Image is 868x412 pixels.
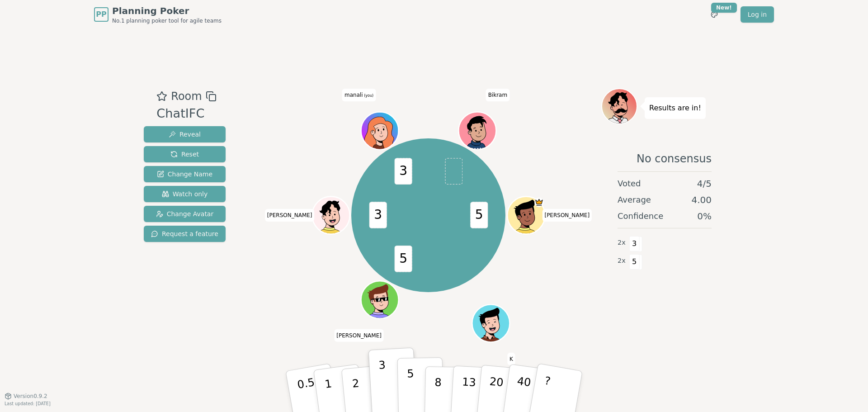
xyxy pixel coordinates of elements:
[637,152,712,166] span: No consensus
[618,256,626,266] span: 2 x
[144,206,226,222] button: Change Avatar
[112,5,222,17] span: Planning Poker
[618,194,651,206] span: Average
[5,393,47,400] button: Version0.9.2
[169,130,201,139] span: Reveal
[629,254,640,270] span: 5
[144,126,226,142] button: Reveal
[542,209,592,222] span: Click to change your name
[156,88,167,104] button: Add as favourite
[144,226,226,242] button: Request a feature
[697,177,712,190] span: 4 / 5
[334,329,384,341] span: Click to change your name
[711,3,737,13] div: New!
[394,158,412,185] span: 3
[378,359,388,408] p: 3
[162,189,208,199] span: Watch only
[697,210,712,223] span: 0 %
[534,198,544,207] span: Prakhar is the host
[369,202,387,229] span: 3
[171,88,202,104] span: Room
[618,238,626,248] span: 2 x
[486,89,510,101] span: Click to change your name
[618,210,663,223] span: Confidence
[507,352,515,365] span: Click to change your name
[170,150,199,159] span: Reset
[691,194,712,206] span: 4.00
[96,9,106,20] span: PP
[342,89,376,101] span: Click to change your name
[157,170,212,179] span: Change Name
[629,236,640,251] span: 3
[144,146,226,162] button: Reset
[470,202,488,229] span: 5
[151,229,218,238] span: Request a feature
[362,113,397,148] button: Click to change your avatar
[5,401,51,406] span: Last updated: [DATE]
[94,5,222,24] a: PPPlanning PokerNo.1 planning poker tool for agile teams
[144,166,226,182] button: Change Name
[706,6,722,23] button: New!
[741,6,774,23] a: Log in
[144,186,226,202] button: Watch only
[649,102,701,114] p: Results are in!
[265,209,315,222] span: Click to change your name
[14,393,47,400] span: Version 0.9.2
[394,246,412,272] span: 5
[156,209,214,218] span: Change Avatar
[156,104,216,123] div: ChatIFC
[618,177,641,190] span: Voted
[363,94,374,98] span: (you)
[112,17,222,24] span: No.1 planning poker tool for agile teams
